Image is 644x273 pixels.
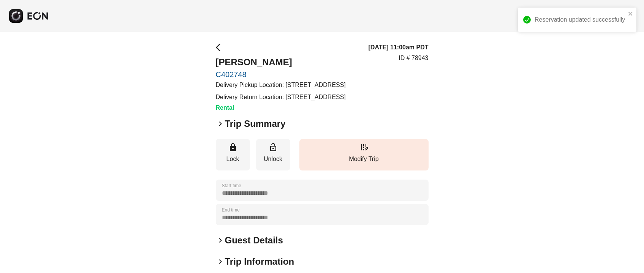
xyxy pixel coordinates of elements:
[216,139,250,170] button: Lock
[216,236,225,245] span: keyboard_arrow_right
[256,139,290,170] button: Unlock
[216,257,225,266] span: keyboard_arrow_right
[220,155,246,164] p: Lock
[628,11,633,17] button: close
[216,56,346,68] h2: [PERSON_NAME]
[228,143,237,152] span: lock
[216,119,225,128] span: keyboard_arrow_right
[225,118,286,130] h2: Trip Summary
[216,80,346,90] p: Delivery Pickup Location: [STREET_ADDRESS]
[299,139,429,170] button: Modify Trip
[216,70,346,79] a: C402748
[216,93,346,102] p: Delivery Return Location: [STREET_ADDRESS]
[359,143,369,152] span: edit_road
[535,15,626,24] div: Reservation updated successfully
[225,234,283,246] h2: Guest Details
[369,43,429,52] h3: [DATE] 11:00am PDT
[225,256,294,268] h2: Trip Information
[269,143,278,152] span: lock_open
[216,103,346,112] h3: Rental
[260,155,286,164] p: Unlock
[303,155,425,164] p: Modify Trip
[216,43,225,52] span: arrow_back_ios
[399,54,428,63] p: ID # 78943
